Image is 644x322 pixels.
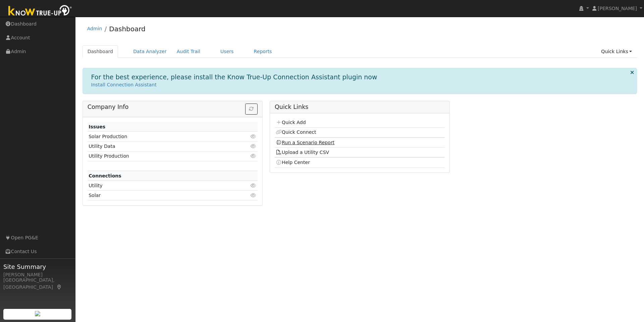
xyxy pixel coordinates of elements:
[5,4,75,19] img: Know True-Up
[89,173,121,178] strong: Connections
[91,73,377,81] h1: For the best experience, please install the Know True-Up Connection Assistant plugin now
[251,134,257,139] i: Click to view
[3,277,72,291] div: [GEOGRAPHIC_DATA], [GEOGRAPHIC_DATA]
[251,193,257,198] i: Click to view
[89,124,105,129] strong: Issues
[251,154,257,158] i: Click to view
[276,120,306,125] a: Quick Add
[83,45,118,58] a: Dashboard
[249,45,277,58] a: Reports
[276,129,316,135] a: Quick Connect
[128,45,172,58] a: Data Analyzer
[596,45,637,58] a: Quick Links
[87,26,102,31] a: Admin
[88,151,230,161] td: Utility Production
[3,262,72,271] span: Site Summary
[276,160,310,165] a: Help Center
[251,144,257,149] i: Click to view
[276,140,334,145] a: Run a Scenario Report
[88,191,230,200] td: Solar
[251,183,257,188] i: Click to view
[88,181,230,191] td: Utility
[215,45,239,58] a: Users
[91,82,157,87] a: Install Connection Assistant
[3,271,72,278] div: [PERSON_NAME]
[172,45,205,58] a: Audit Trail
[88,104,258,111] h5: Company Info
[109,25,146,33] a: Dashboard
[598,6,637,11] span: [PERSON_NAME]
[35,311,40,316] img: retrieve
[88,142,230,151] td: Utility Data
[275,104,445,111] h5: Quick Links
[276,150,329,155] a: Upload a Utility CSV
[88,132,230,142] td: Solar Production
[56,284,62,290] a: Map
